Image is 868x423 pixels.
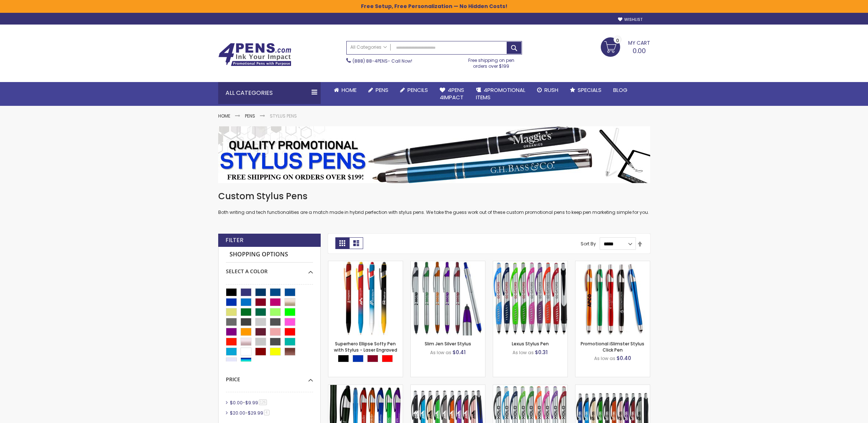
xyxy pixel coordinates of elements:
[613,86,627,94] span: Blog
[342,86,357,94] span: Home
[512,341,549,347] a: Lexus Stylus Pen
[430,349,451,356] span: As low as
[425,341,471,347] a: Slim Jen Silver Stylus
[362,82,394,98] a: Pens
[228,410,272,416] a: $20.00-$29.994
[476,86,525,101] span: 4PROMOTIONAL ITEMS
[452,349,466,356] span: $0.41
[230,410,245,416] span: $20.00
[335,237,349,249] strong: Grid
[218,126,650,183] img: Stylus Pens
[328,82,362,98] a: Home
[601,37,650,56] a: 0.00 0
[230,400,243,406] span: $0.00
[259,400,267,405] span: 126
[328,385,403,391] a: TouchWrite Query Stylus Pen
[616,355,631,362] span: $0.40
[440,86,464,101] span: 4Pens 4impact
[228,400,270,406] a: $0.00-$9.99126
[618,17,642,22] a: Wishlist
[347,41,391,53] a: All Categories
[578,86,601,94] span: Specials
[248,410,263,416] span: $29.99
[264,410,269,415] span: 4
[334,341,397,353] a: Superhero Ellipse Softy Pen with Stylus - Laser Engraved
[328,261,403,335] img: Superhero Ellipse Softy Pen with Stylus - Laser Engraved
[594,355,615,361] span: As low as
[581,341,644,353] a: Promotional iSlimster Stylus Click Pen
[411,261,485,335] img: Slim Jen Silver Stylus
[218,190,650,202] h1: Custom Stylus Pens
[535,349,548,356] span: $0.31
[575,385,650,391] a: Lexus Metallic Stylus Pen
[353,355,364,362] div: Blue
[470,82,531,106] a: 4PROMOTIONALITEMS
[245,400,258,406] span: $9.99
[245,113,255,119] a: Pens
[407,86,428,94] span: Pencils
[353,58,412,64] span: - Call Now!
[218,82,321,104] div: All Categories
[531,82,564,98] a: Rush
[218,113,230,119] a: Home
[564,82,607,98] a: Specials
[394,82,434,98] a: Pencils
[434,82,470,106] a: 4Pens4impact
[226,247,313,263] strong: Shopping Options
[461,55,522,69] div: Free shipping on pen orders over $199
[493,385,567,391] a: Boston Silver Stylus Pen
[493,261,567,335] img: Lexus Stylus Pen
[376,86,388,94] span: Pens
[616,37,619,44] span: 0
[226,371,313,383] div: Price
[633,46,646,55] span: 0.00
[575,261,650,267] a: Promotional iSlimster Stylus Click Pen
[382,355,393,362] div: Red
[575,261,650,335] img: Promotional iSlimster Stylus Click Pen
[607,82,633,98] a: Blog
[581,241,596,247] label: Sort By
[270,113,297,119] strong: Stylus Pens
[328,261,403,267] a: Superhero Ellipse Softy Pen with Stylus - Laser Engraved
[226,263,313,275] div: Select A Color
[338,355,349,362] div: Black
[493,261,567,267] a: Lexus Stylus Pen
[544,86,558,94] span: Rush
[350,44,387,50] span: All Categories
[218,190,650,216] div: Both writing and tech functionalities are a match made in hybrid perfection with stylus pens. We ...
[411,385,485,391] a: Boston Stylus Pen
[353,58,388,64] a: (888) 88-4PENS
[226,236,243,244] strong: Filter
[367,355,378,362] div: Burgundy
[513,349,534,356] span: As low as
[218,43,291,66] img: 4Pens Custom Pens and Promotional Products
[411,261,485,267] a: Slim Jen Silver Stylus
